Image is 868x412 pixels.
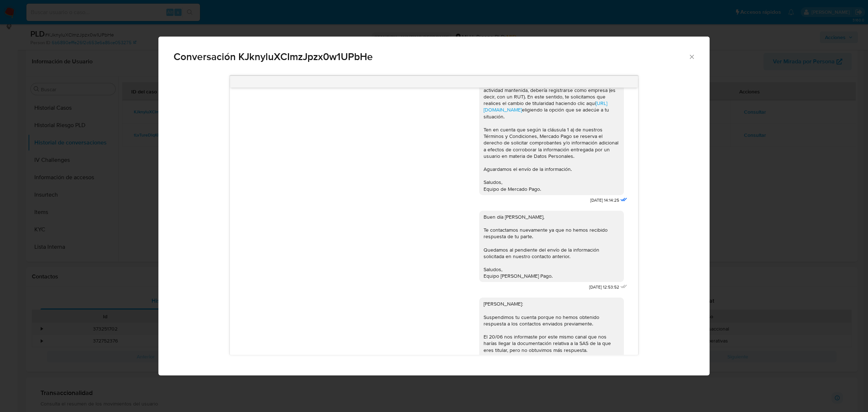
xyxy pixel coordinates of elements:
[484,214,620,279] div: Buen día [PERSON_NAME], Te contactamos nuevamente ya que no hemos recibido respuesta de tu parte....
[590,197,619,203] span: [DATE] 14:14:25
[589,284,619,290] span: [DATE] 12:53:52
[688,53,695,60] button: Cerrar
[174,52,688,62] span: Conversación KJknyluXCImzJpzx0w1UPbHe
[484,100,607,113] a: [URL][DOMAIN_NAME]
[158,37,710,376] div: Comunicación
